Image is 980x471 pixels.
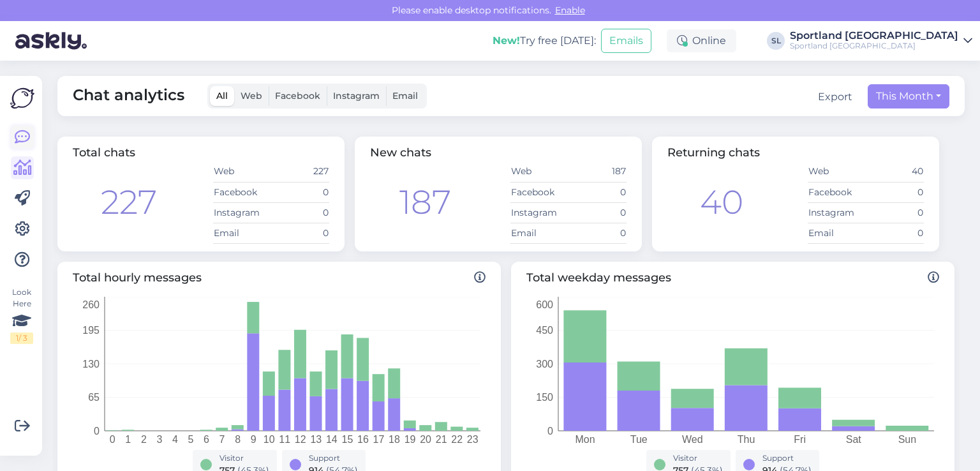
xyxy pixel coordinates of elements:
[73,269,486,287] span: Total hourly messages
[204,434,209,445] tspan: 6
[767,32,785,50] div: SL
[73,84,184,108] span: Chat analytics
[467,434,479,445] tspan: 23
[510,182,568,202] td: Facebook
[510,223,568,243] td: Email
[536,299,553,310] tspan: 600
[866,161,924,182] td: 40
[188,434,194,445] tspan: 5
[219,434,225,445] tspan: 7
[389,434,400,445] tspan: 18
[94,425,100,436] tspan: 0
[601,29,651,53] button: Emails
[405,434,416,445] tspan: 19
[82,358,100,369] tspan: 130
[373,434,385,445] tspan: 17
[568,161,627,182] td: 187
[790,31,958,41] div: Sportland [GEOGRAPHIC_DATA]
[73,146,135,160] span: Total chats
[213,161,271,182] td: Web
[216,90,228,101] span: All
[493,33,596,49] div: Try free [DATE]:
[794,434,806,445] tspan: Fri
[420,434,431,445] tspan: 20
[213,202,271,223] td: Instagram
[275,90,320,101] span: Facebook
[808,202,866,223] td: Instagram
[808,161,866,182] td: Web
[547,425,553,436] tspan: 0
[392,90,418,101] span: Email
[510,161,568,182] td: Web
[333,90,380,101] span: Instagram
[808,223,866,243] td: Email
[399,177,451,227] div: 187
[790,31,972,51] a: Sportland [GEOGRAPHIC_DATA]Sportland [GEOGRAPHIC_DATA]
[101,177,157,227] div: 227
[219,452,269,464] div: Visitor
[682,434,703,445] tspan: Wed
[568,202,627,223] td: 0
[251,434,256,445] tspan: 9
[88,392,100,403] tspan: 65
[866,223,924,243] td: 0
[271,202,329,223] td: 0
[309,452,358,464] div: Support
[451,434,463,445] tspan: 22
[213,223,271,243] td: Email
[568,182,627,202] td: 0
[630,434,648,445] tspan: Tue
[279,434,290,445] tspan: 11
[10,86,34,110] img: Askly Logo
[436,434,447,445] tspan: 21
[868,84,949,108] button: This Month
[271,161,329,182] td: 227
[326,434,338,445] tspan: 14
[510,202,568,223] td: Instagram
[866,202,924,223] td: 0
[551,4,589,16] span: Enable
[271,223,329,243] td: 0
[536,392,553,403] tspan: 150
[846,434,862,445] tspan: Sat
[82,299,100,310] tspan: 260
[172,434,178,445] tspan: 4
[526,269,939,287] span: Total weekday messages
[575,434,595,445] tspan: Mon
[10,287,33,344] div: Look Here
[295,434,306,445] tspan: 12
[82,325,100,336] tspan: 195
[667,146,760,160] span: Returning chats
[790,41,958,51] div: Sportland [GEOGRAPHIC_DATA]
[341,434,353,445] tspan: 15
[125,434,131,445] tspan: 1
[370,146,431,160] span: New chats
[866,182,924,202] td: 0
[357,434,369,445] tspan: 16
[568,223,627,243] td: 0
[536,358,553,369] tspan: 300
[264,434,275,445] tspan: 10
[141,434,147,445] tspan: 2
[235,434,241,445] tspan: 8
[310,434,322,445] tspan: 13
[493,34,520,47] b: New!
[808,182,866,202] td: Facebook
[667,29,736,52] div: Online
[10,333,33,344] div: 1 / 3
[241,90,262,101] span: Web
[700,177,743,227] div: 40
[762,452,812,464] div: Support
[271,182,329,202] td: 0
[898,434,916,445] tspan: Sun
[156,434,162,445] tspan: 3
[536,325,553,336] tspan: 450
[818,89,852,105] button: Export
[673,452,723,464] div: Visitor
[110,434,115,445] tspan: 0
[738,434,755,445] tspan: Thu
[213,182,271,202] td: Facebook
